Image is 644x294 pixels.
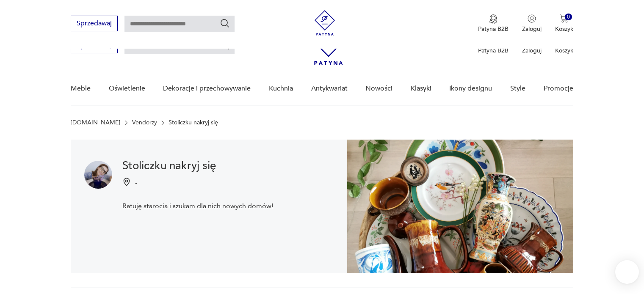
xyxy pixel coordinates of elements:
img: Stoliczku nakryj się [347,140,573,273]
iframe: Smartsupp widget button [615,260,639,284]
img: Ikonka pinezki mapy [122,178,131,186]
a: [DOMAIN_NAME] [71,119,120,126]
p: Zaloguj [522,47,542,55]
a: Vendorzy [132,119,157,126]
a: Nowości [365,72,392,105]
p: Patyna B2B [478,25,509,33]
a: Antykwariat [311,72,348,105]
p: Zaloguj [522,25,542,33]
img: Ikona medalu [489,14,498,24]
button: 0Koszyk [555,14,573,33]
a: Sprzedawaj [71,21,118,27]
a: Klasyki [411,72,431,105]
img: Ikona koszyka [560,14,568,23]
h1: Stoliczku nakryj się [122,161,273,171]
img: Ikonka użytkownika [528,14,536,23]
a: Sprzedawaj [71,43,118,49]
a: Oświetlenie [109,72,145,105]
a: Ikony designu [449,72,492,105]
p: Koszyk [555,25,573,33]
a: Ikona medaluPatyna B2B [478,14,509,33]
p: - [135,179,137,187]
a: Promocje [544,72,573,105]
button: Zaloguj [522,14,542,33]
a: Meble [71,72,91,105]
p: Stoliczku nakryj się [169,119,218,126]
a: Style [510,72,525,105]
a: Dekoracje i przechowywanie [163,72,251,105]
button: Szukaj [220,18,230,28]
p: Ratuję starocia i szukam dla nich nowych domów! [122,201,273,211]
div: 0 [565,14,572,21]
img: Stoliczku nakryj się [84,161,112,189]
button: Sprzedawaj [71,16,118,31]
p: Koszyk [555,47,573,55]
a: Kuchnia [269,72,293,105]
img: Patyna - sklep z meblami i dekoracjami vintage [312,10,337,36]
button: Patyna B2B [478,14,509,33]
p: Patyna B2B [478,47,509,55]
